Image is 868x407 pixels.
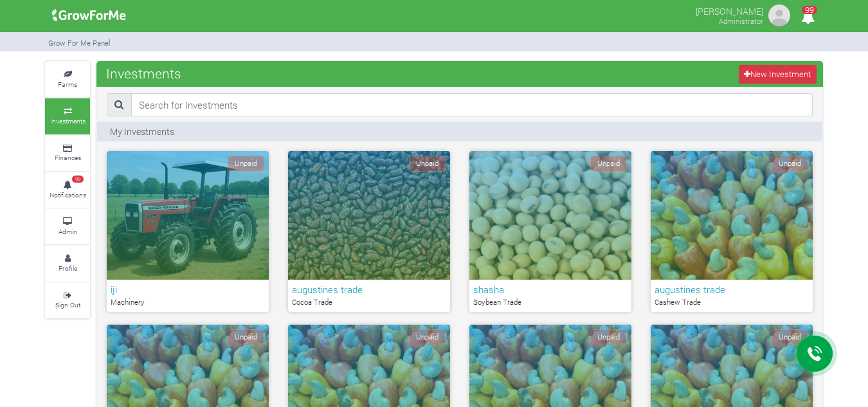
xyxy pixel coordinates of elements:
span: Investments [103,60,185,86]
a: 99 [795,12,820,24]
small: Grow For Me Panel [48,38,111,48]
a: Farms [45,62,90,97]
small: Sign Out [55,300,80,309]
small: Investments [50,116,86,125]
h6: iji [111,284,265,295]
a: Profile [45,246,90,281]
p: My Investments [110,125,174,138]
span: Unpaid [772,156,808,172]
img: growforme image [48,3,131,28]
a: Unpaid augustines trade Cashew Trade [651,151,813,312]
span: 99 [72,176,84,183]
p: Machinery [111,297,265,308]
i: Notifications [795,3,820,32]
input: Search for Investments [131,93,813,116]
a: New Investment [739,65,817,84]
p: [PERSON_NAME] [696,3,763,18]
p: Soybean Trade [473,297,628,308]
a: Admin [45,209,90,244]
a: Sign Out [45,283,90,318]
h6: shasha [473,284,628,295]
a: Investments [45,98,90,134]
a: Unpaid augustines trade Cocoa Trade [288,151,450,312]
small: Farms [58,80,77,89]
small: Notifications [50,190,86,199]
p: Cocoa Trade [292,297,446,308]
span: Unpaid [772,329,808,345]
a: 99 Notifications [45,172,90,208]
span: Unpaid [409,156,446,172]
span: Unpaid [590,156,627,172]
small: Finances [55,153,81,162]
small: Administrator [719,16,763,26]
a: Finances [45,136,90,171]
span: Unpaid [228,156,264,172]
a: Unpaid shasha Soybean Trade [469,151,631,312]
a: Unpaid iji Machinery [107,151,269,312]
span: Unpaid [409,329,446,345]
h6: augustines trade [655,284,809,295]
p: Cashew Trade [655,297,809,308]
small: Admin [59,227,77,236]
img: growforme image [766,3,792,28]
span: 99 [802,6,817,14]
h6: augustines trade [292,284,446,295]
span: Unpaid [590,329,627,345]
small: Profile [59,264,77,273]
span: Unpaid [228,329,264,345]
